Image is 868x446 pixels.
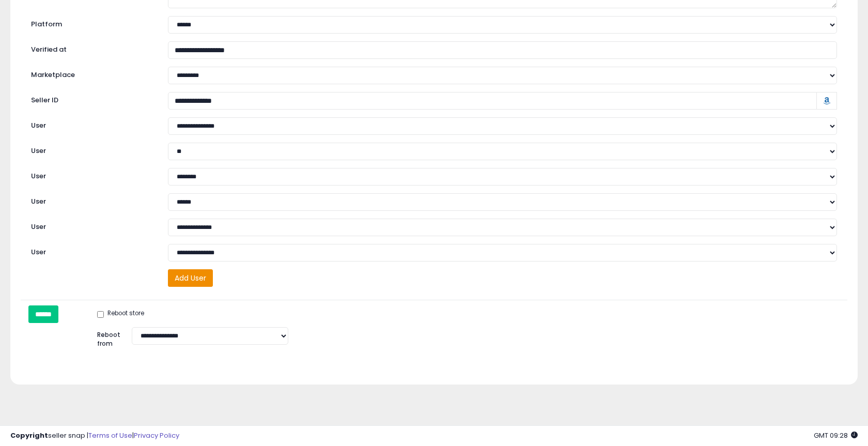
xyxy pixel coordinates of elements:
button: Add User [168,269,213,287]
label: Marketplace [23,67,160,80]
label: User [23,117,160,131]
a: Privacy Policy [134,430,179,440]
label: Platform [23,16,160,29]
div: seller snap | | [10,431,179,441]
label: User [23,219,160,232]
label: User [23,168,160,181]
label: Verified at [23,41,160,55]
label: User [23,244,160,257]
span: 2025-09-15 09:28 GMT [814,430,858,440]
label: Reboot store [97,309,144,319]
label: User [23,143,160,156]
strong: Copyright [10,430,48,440]
label: Reboot from [89,327,124,348]
a: Terms of Use [88,430,132,440]
label: Seller ID [23,92,160,105]
label: User [23,193,160,207]
input: Reboot store [97,311,104,318]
